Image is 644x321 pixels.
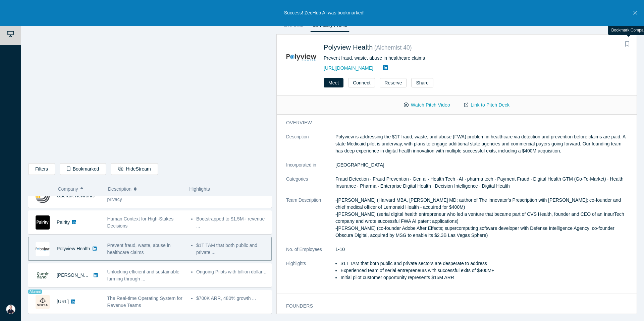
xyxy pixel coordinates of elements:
[340,267,627,274] li: Experienced team of serial entrepreneurs with successful exits of $400M+
[284,9,365,16] p: Success! ZeeHub AI was bookmarked!
[57,272,95,278] a: [PERSON_NAME]
[335,176,624,189] span: Fraud Detection · Fraud Prevention · Gen ai · Health Tech · AI · pharma tech · Payment Fraud · Di...
[196,295,268,302] li: $700K ARR, 480% growth ...
[286,176,335,197] dt: Categories
[340,274,627,281] li: Initial pilot customer opportunity represents $15M ARR
[36,242,50,256] img: Polyview Health's Logo
[380,78,407,87] button: Reserve
[324,65,373,71] a: [URL][DOMAIN_NAME]
[310,21,350,32] a: Company Profile
[286,133,335,162] dt: Description
[189,186,210,192] span: Highlights
[57,299,69,304] a: [URL]
[340,260,627,267] li: $1T TAM that both public and private sectors are desperate to address
[36,189,50,203] img: Operant Networks's Logo
[57,246,90,251] a: Polyview Health
[286,162,335,176] dt: Incorporated in
[196,215,268,230] li: Bootstrapped to $1.5M+ revenue ...
[58,182,78,196] span: Company
[36,215,50,230] img: Pairity's Logo
[411,78,433,87] button: Share
[108,182,131,196] span: Description
[397,99,457,111] button: Watch Pitch Video
[107,269,179,281] span: Unlocking efficient and sustainable farming through ...
[111,163,158,175] button: HideStream
[374,44,412,51] small: ( Alchemist 40 )
[57,219,70,225] a: Pairity
[324,78,343,87] button: Meet
[281,21,306,32] a: Live Chat
[196,268,268,275] li: Ongoing Pilots with billion dollar ...
[324,55,547,62] div: Prevent fraud, waste, abuse in healthcare claims
[107,216,174,229] span: Human Context for High-Stakes Decisions
[286,260,335,288] dt: Highlights
[335,133,627,154] p: Polyview is addressing the $1T fraud, waste, and abuse (FWA) problem in healthcare via detection ...
[286,197,335,246] dt: Team Description
[335,162,627,169] dd: [GEOGRAPHIC_DATA]
[36,295,50,309] img: Spiky.ai's Logo
[107,243,171,255] span: Prevent fraud, waste, abuse in healthcare claims
[286,303,618,310] h3: Founders
[324,44,373,51] a: Polyview Health
[286,246,335,260] dt: No. of Employees
[28,290,42,294] span: Alumni
[335,197,627,239] p: -[PERSON_NAME] (Harvard MBA, [PERSON_NAME] MD; author of The Innovator's Prescription with [PERSO...
[6,305,15,314] img: Quinn Murdock's Account
[107,296,182,308] span: The Real-time Operating System for Revenue Teams
[286,119,618,126] h3: overview
[58,182,101,196] button: Company
[348,78,375,87] button: Connect
[107,190,171,202] span: Enterprise AI security and data privacy
[457,99,517,111] a: Link to Pitch Deck
[60,163,106,175] button: Bookmarked
[196,242,268,256] li: $1T TAM that both public and private ...
[623,40,632,49] button: Bookmark
[28,163,55,175] button: Filters
[108,182,182,196] button: Description
[29,22,271,158] iframe: Alchemist Class XL Demo Day: Vault
[335,246,627,253] dd: 1-10
[286,42,317,72] img: Polyview Health's Logo
[36,268,50,282] img: Qumir Nano's Logo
